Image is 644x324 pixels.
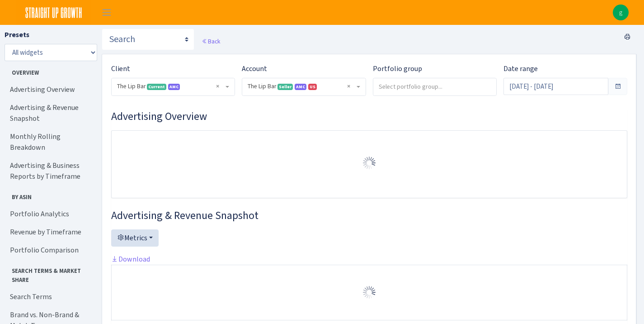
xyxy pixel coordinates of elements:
img: Preloader [362,285,376,300]
a: Advertising Overview [5,81,95,99]
img: Preloader [362,156,376,170]
span: Seller [277,84,293,90]
img: gina [613,5,629,20]
a: Download [111,254,150,264]
button: Toggle navigation [95,5,118,20]
label: Account [242,63,267,74]
a: Portfolio Analytics [5,205,95,223]
span: Search Terms & Market Share [5,263,94,284]
span: The Lip Bar <span class="badge badge-success">Seller</span><span class="badge badge-primary" data... [242,78,365,95]
span: The Lip Bar <span class="badge badge-success">Current</span><span class="badge badge-primary">AMC... [112,78,235,95]
label: Client [111,63,130,74]
a: Revenue by Timeframe [5,223,95,241]
span: US [308,84,317,90]
a: Monthly Rolling Breakdown [5,128,95,157]
span: Amazon Marketing Cloud [295,84,306,90]
span: The Lip Bar <span class="badge badge-success">Current</span><span class="badge badge-primary">AMC... [117,82,224,91]
span: The Lip Bar <span class="badge badge-success">Seller</span><span class="badge badge-primary" data... [248,82,354,91]
a: Advertising & Business Reports by Timeframe [5,157,95,186]
a: Back [202,37,220,45]
label: Presets [5,29,29,40]
a: g [613,5,629,20]
span: AMC [168,84,180,90]
span: Remove all items [347,82,350,91]
input: Select portfolio group... [373,78,496,95]
label: Date range [503,63,538,74]
a: Search Terms [5,288,95,306]
span: Current [147,84,166,90]
button: Metrics [111,229,159,247]
span: Overview [5,65,94,77]
span: Remove all items [216,82,219,91]
a: Advertising & Revenue Snapshot [5,99,95,128]
span: By ASIN [5,189,94,201]
label: Portfolio group [373,63,422,74]
h3: Widget #2 [111,209,627,222]
a: Portfolio Comparison [5,241,95,259]
h3: Widget #1 [111,110,627,123]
